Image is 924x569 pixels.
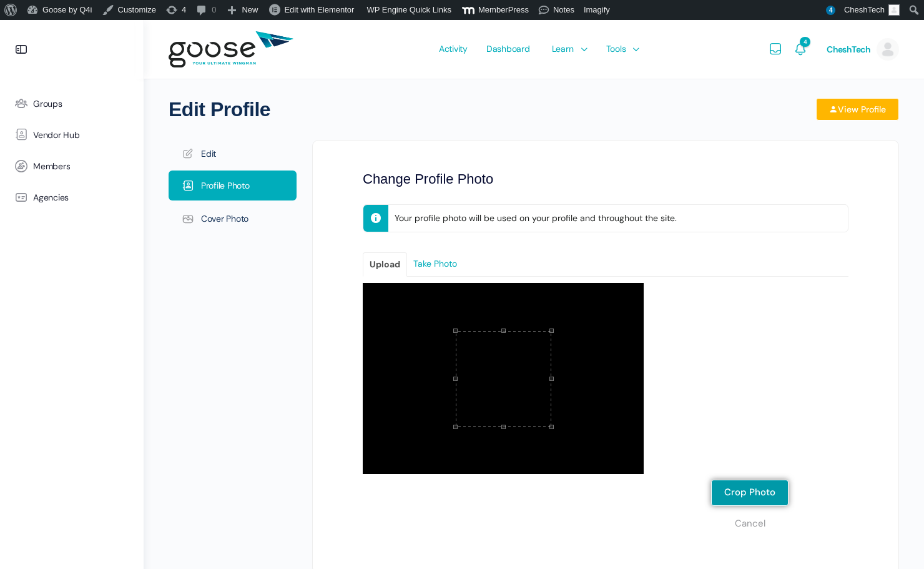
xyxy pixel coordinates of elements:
[656,515,843,532] a: Cancel
[169,97,270,121] h1: Edit Profile
[6,182,137,213] a: Agencies
[439,19,468,78] span: Activity
[480,20,536,79] a: Dashboard
[816,98,899,121] a: View Profile
[827,44,870,55] span: CheshTech
[711,480,789,506] button: Crop Photo
[33,99,62,109] span: Groups
[6,88,137,119] a: Groups
[6,151,137,182] a: Members
[768,20,783,79] a: Messages
[169,204,297,234] a: Cover Photo
[793,20,808,79] a: Notifications
[552,19,574,78] span: Learn
[169,140,297,167] a: Edit
[827,20,899,79] a: CheshTech
[33,130,80,141] span: Vendor Hub
[433,20,474,79] a: Activity
[800,37,810,47] span: 4
[284,5,354,14] span: Edit with Elementor
[33,161,70,172] span: Members
[826,6,836,15] span: 4
[546,20,591,79] a: Learn
[6,119,137,151] a: Vendor Hub
[363,253,406,276] a: Upload
[486,19,530,78] span: Dashboard
[606,19,626,78] span: Tools
[33,192,69,203] span: Agencies
[600,20,643,79] a: Tools
[363,172,848,187] h2: Change Profile Photo
[169,171,297,200] a: Profile Photo
[395,205,677,232] span: Your profile photo will be used on your profile and throughout the site.
[407,252,463,275] a: Take Photo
